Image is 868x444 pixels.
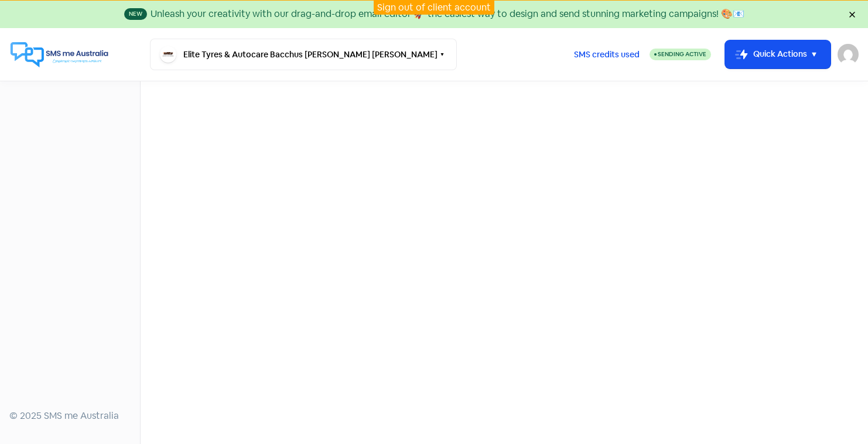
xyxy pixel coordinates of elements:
[564,47,650,60] a: SMS credits used
[658,50,706,58] span: Sending Active
[650,47,711,61] a: Sending Active
[725,40,831,68] button: Quick Actions
[574,49,640,61] span: SMS credits used
[150,39,457,70] button: Elite Tyres & Autocare Bacchus [PERSON_NAME] [PERSON_NAME]
[9,409,131,423] div: © 2025 SMS me Australia
[377,1,491,13] a: Sign out of client account
[838,44,859,65] img: User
